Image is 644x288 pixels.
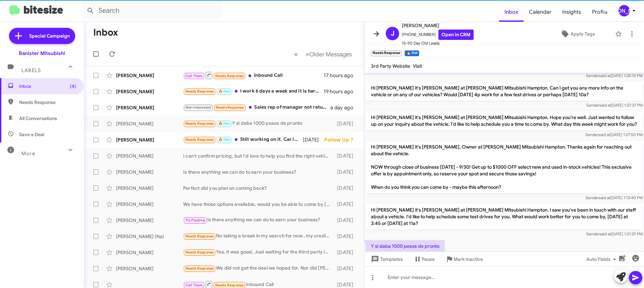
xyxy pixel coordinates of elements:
span: Labels [21,67,41,73]
span: Call Them [185,283,203,287]
div: [DATE] [334,169,359,175]
span: 🔥 Hot [218,121,230,126]
small: Needs Response [371,50,402,56]
span: said at [598,132,610,137]
span: Needs Response [215,74,244,78]
div: [PERSON_NAME] [116,153,183,159]
button: Templates [364,253,408,265]
div: [DATE] [334,217,359,224]
span: Needs Response [185,266,214,271]
div: No taking a break in my search for now , my credit needs to recover and I need to get a better do... [183,232,334,240]
p: Hi [PERSON_NAME] it's [PERSON_NAME] at [PERSON_NAME] Mitsubishi Hampton. I saw you've been in tou... [366,204,643,229]
h1: Inbox [93,27,118,38]
div: a day ago [330,104,359,111]
div: [PERSON_NAME] [619,5,630,16]
div: [PERSON_NAME] (Na) [116,233,183,240]
div: Y si daba 1000 pesos de pronto [183,120,334,127]
div: [PERSON_NAME] [116,72,183,79]
span: Apply Tags [571,28,595,40]
div: 19 hours ago [324,88,359,95]
span: Needs Response [185,137,214,142]
div: [PERSON_NAME] [116,217,183,224]
a: Open in CRM [438,30,474,40]
span: Save a Deal [19,131,44,138]
span: 🔥 Hot [218,137,230,142]
div: [DATE] [334,120,359,127]
span: Pause [422,253,435,265]
span: J [391,28,394,39]
div: [PERSON_NAME] [116,185,183,191]
span: Needs Response [216,105,244,110]
span: » [306,50,309,58]
div: Yes, it was good. Just waiting for the third party inspection. [183,248,334,256]
span: Sender [DATE] 1:21:29 PM [586,231,643,236]
div: 17 hours ago [324,72,359,79]
p: Y si daba 1000 pesos de pronto [366,240,445,252]
div: [PERSON_NAME] [116,120,183,127]
button: Apply Tags [543,28,612,40]
span: More [21,151,35,157]
span: Calendar [524,2,557,22]
div: [DATE] [334,201,359,208]
a: Inbox [499,2,524,22]
span: Sender [DATE] 1:27:37 PM [586,103,643,108]
p: Hi [PERSON_NAME] it's [PERSON_NAME] at [PERSON_NAME] Mitsubishi Hampton. Can I get you any more i... [366,82,643,101]
button: Pause [408,253,440,265]
span: 3rd Party Website [371,63,410,69]
span: All Conversations [19,115,57,122]
div: [PERSON_NAME] [116,88,183,95]
button: [PERSON_NAME] [613,5,637,16]
span: said at [599,73,611,78]
div: [PERSON_NAME] [116,265,183,272]
span: Needs Response [185,234,214,238]
span: Sender [DATE] 1:25:15 PM [586,73,643,78]
button: Mark Inactive [440,253,488,265]
span: Templates [370,253,403,265]
a: Profile [587,2,613,22]
div: We have those options available, would you be able to come by [DATE] or [DATE]? [183,201,334,208]
span: Needs Response [185,250,214,254]
span: « [294,50,298,58]
span: said at [599,195,610,200]
span: Auto Fields [586,253,619,265]
div: We did not get the deal we hoped for. Nor did [PERSON_NAME] try to entertain or negotiate and [PE... [183,265,334,272]
div: Inbound Call [183,71,324,79]
span: 15-90 Day Old Leads [402,40,474,47]
p: Hi [PERSON_NAME] it's [PERSON_NAME] at [PERSON_NAME] Mitsubishi Hampton. Hope you're well. Just w... [366,111,643,130]
div: [DATE] [334,233,359,240]
div: Banister Mitsubishi [19,50,65,57]
div: [PERSON_NAME] [116,169,183,175]
span: Older Messages [309,51,352,58]
span: Not-Interested [185,105,211,110]
span: Try Pausing [185,218,205,222]
div: Is there anything we can do to earn your business? [183,169,334,175]
span: Inbox [19,83,76,90]
span: 🔥 Hot [218,89,230,94]
div: [DATE] [334,153,359,159]
div: I work 6 days a week and it is hard for me to make the time to test drive, if I could see about g... [183,88,324,95]
span: Mark Inactive [453,253,483,265]
span: [PHONE_NUMBER] [402,30,474,40]
span: Call Them [185,74,203,78]
span: (4) [70,83,76,90]
span: Needs Response [19,99,76,106]
div: [PERSON_NAME] [116,249,183,256]
nav: Page navigation example [290,47,356,61]
div: Is there anything we can do to earn your business? [183,216,334,224]
span: Needs Response [215,283,244,287]
button: Next [302,47,356,61]
div: I can't confirm pricing, but I'd love to help you find the right vehicle. Plus I have 11 more inc... [183,153,334,159]
small: 🔥 Hot [405,50,419,56]
button: Auto Fields [581,253,624,265]
div: [DATE] [334,249,359,256]
span: said at [599,103,611,108]
div: [DATE] [303,136,324,143]
div: [PERSON_NAME] [116,201,183,208]
a: Insights [557,2,587,22]
span: Needs Response [185,89,214,94]
div: [PERSON_NAME] [116,104,183,111]
input: Search [81,3,222,19]
div: [DATE] [334,281,359,288]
